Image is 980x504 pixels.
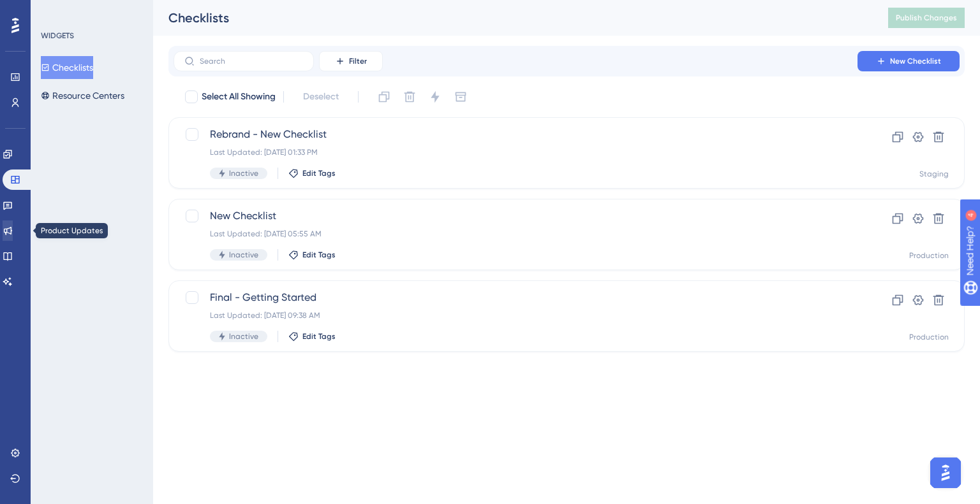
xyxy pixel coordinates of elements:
[292,85,350,108] button: Deselect
[890,56,941,66] span: New Checklist
[926,454,965,492] iframe: UserGuiding AI Assistant Launcher
[41,31,74,41] div: WIDGETS
[303,89,339,104] span: Deselect
[302,168,336,178] span: Edit Tags
[288,331,336,342] button: Edit Tags
[210,290,821,305] span: Final - Getting Started
[41,84,124,107] button: Resource Centers
[202,89,276,104] span: Select All Showing
[41,56,93,79] button: Checklists
[210,127,821,142] span: Rebrand - New Checklist
[302,331,336,342] span: Edit Tags
[319,51,383,71] button: Filter
[349,56,367,66] span: Filter
[210,310,821,320] div: Last Updated: [DATE] 09:38 AM
[210,229,821,239] div: Last Updated: [DATE] 05:55 AM
[919,169,949,179] div: Staging
[909,250,949,261] div: Production
[896,13,957,23] span: Publish Changes
[888,8,965,28] button: Publish Changes
[89,6,93,17] div: 4
[302,250,336,260] span: Edit Tags
[288,250,336,260] button: Edit Tags
[857,51,960,71] button: New Checklist
[210,147,821,157] div: Last Updated: [DATE] 01:33 PM
[210,208,821,224] span: New Checklist
[229,168,258,178] span: Inactive
[229,250,258,260] span: Inactive
[200,57,303,66] input: Search
[168,9,856,27] div: Checklists
[30,3,80,18] span: Need Help?
[288,168,336,178] button: Edit Tags
[229,331,258,342] span: Inactive
[909,332,949,342] div: Production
